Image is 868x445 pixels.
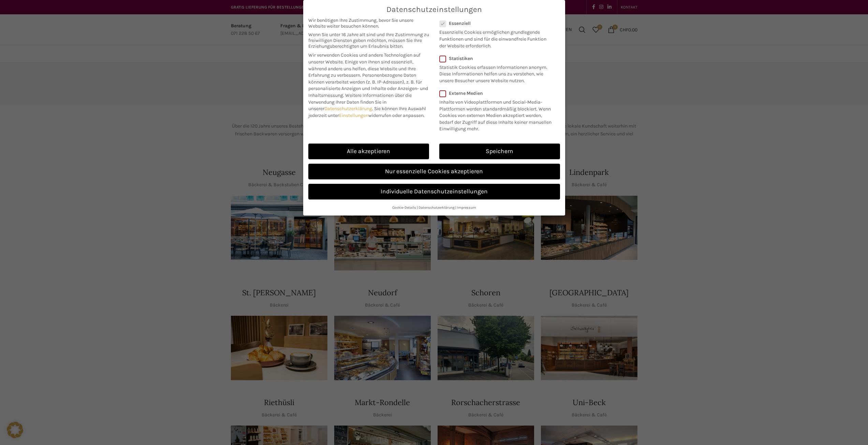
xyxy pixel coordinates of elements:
a: Individuelle Datenschutzeinstellungen [308,184,560,199]
span: Weitere Informationen über die Verwendung Ihrer Daten finden Sie in unserer . [308,92,412,112]
p: Inhalte von Videoplattformen und Social-Media-Plattformen werden standardmäßig blockiert. Wenn Co... [439,96,556,132]
span: Wir benötigen Ihre Zustimmung, bevor Sie unsere Website weiter besuchen können. [308,17,429,29]
label: Essenziell [439,20,551,26]
a: Cookie-Details [392,205,416,210]
a: Impressum [457,205,476,210]
span: Personenbezogene Daten können verarbeitet werden (z. B. IP-Adressen), z. B. für personalisierte A... [308,72,428,98]
span: Datenschutzeinstellungen [386,5,482,14]
span: Wenn Sie unter 16 Jahre alt sind und Ihre Zustimmung zu freiwilligen Diensten geben möchten, müss... [308,32,429,49]
p: Statistik Cookies erfassen Informationen anonym. Diese Informationen helfen uns zu verstehen, wie... [439,61,551,84]
a: Datenschutzerklärung [418,205,455,210]
label: Externe Medien [439,90,556,96]
a: Datenschutzerklärung [324,106,372,112]
a: Nur essenzielle Cookies akzeptieren [308,164,560,179]
span: Sie können Ihre Auswahl jederzeit unter widerrufen oder anpassen. [308,106,426,118]
p: Essenzielle Cookies ermöglichen grundlegende Funktionen und sind für die einwandfreie Funktion de... [439,26,551,49]
label: Statistiken [439,56,551,61]
a: Alle akzeptieren [308,144,429,159]
a: Speichern [439,144,560,159]
span: Wir verwenden Cookies und andere Technologien auf unserer Website. Einige von ihnen sind essenzie... [308,52,421,78]
a: Einstellungen [339,113,368,118]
